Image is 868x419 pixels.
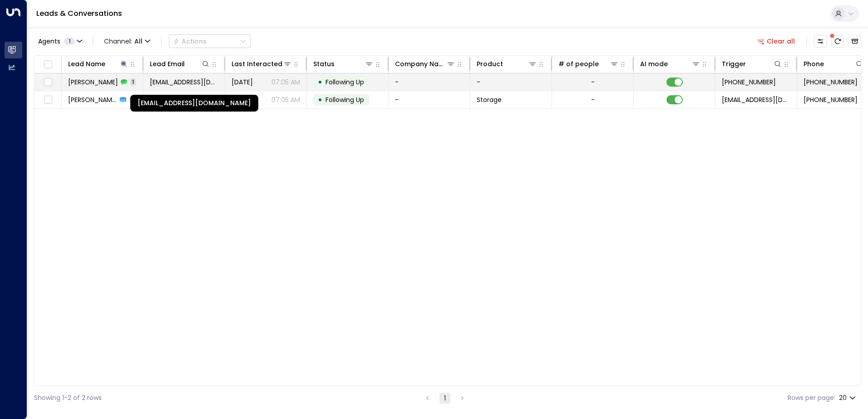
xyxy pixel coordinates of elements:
[470,73,552,91] td: -
[389,73,470,91] td: -
[804,58,824,69] div: Phone
[804,78,858,87] span: +447909383130
[477,95,502,104] span: Storage
[271,95,300,104] p: 07:05 AM
[804,95,858,104] span: +447909383130
[439,393,450,404] button: page 1
[558,58,599,69] div: # of people
[814,35,827,48] button: Customize
[36,8,122,19] a: Leads & Conversations
[591,78,595,87] div: -
[831,35,844,48] span: There are new threads available. Refresh the grid to view the latest updates.
[313,58,335,69] div: Status
[38,38,60,44] span: Agents
[34,35,85,48] button: Agents1
[64,38,75,45] span: 1
[100,35,154,48] button: Channel:All
[169,34,251,48] div: Button group with a nested menu
[722,58,746,69] div: Trigger
[150,78,218,87] span: vadivelmuthu25@gmail.com
[722,58,782,69] div: Trigger
[130,95,258,112] div: [EMAIL_ADDRESS][DOMAIN_NAME]
[640,58,668,69] div: AI mode
[558,58,619,69] div: # of people
[722,95,790,104] span: leads@space-station.co.uk
[150,58,210,69] div: Lead Email
[839,391,858,404] div: 20
[42,77,54,88] span: Toggle select row
[754,35,799,48] button: Clear all
[68,58,128,69] div: Lead Name
[232,58,292,69] div: Last Interacted
[150,58,185,69] div: Lead Email
[422,392,468,404] nav: pagination navigation
[389,91,470,108] td: -
[232,58,282,69] div: Last Interacted
[325,78,364,87] span: Following Up
[34,393,102,403] div: Showing 1-2 of 2 rows
[134,38,143,45] span: All
[325,95,364,104] span: Following Up
[395,58,446,69] div: Company Name
[591,95,595,104] div: -
[477,58,537,69] div: Product
[68,58,105,69] div: Lead Name
[68,78,118,87] span: Vadivel Muthu
[318,74,322,90] div: •
[42,59,54,70] span: Toggle select all
[68,95,117,104] span: Vadivel Muthu
[313,58,374,69] div: Status
[100,35,154,48] span: Channel:
[788,393,835,403] label: Rows per page:
[129,96,137,103] span: 2
[640,58,700,69] div: AI mode
[173,37,207,45] div: Actions
[318,92,322,107] div: •
[169,34,251,48] button: Actions
[395,58,455,69] div: Company Name
[722,78,776,87] span: +447909383130
[804,58,864,69] div: Phone
[130,78,136,86] span: 1
[477,58,503,69] div: Product
[271,78,300,87] p: 07:05 AM
[848,35,861,48] button: Archived Leads
[42,94,54,106] span: Toggle select row
[232,78,253,87] span: Yesterday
